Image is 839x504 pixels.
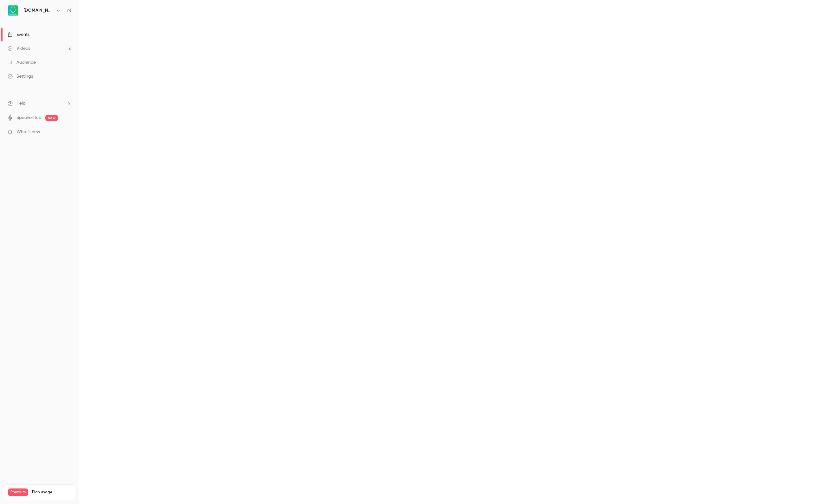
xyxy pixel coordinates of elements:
li: help-dropdown-opener [8,100,72,107]
div: Settings [8,73,33,80]
span: Help [16,100,26,107]
a: SpeakerHub [16,114,42,121]
h6: [DOMAIN_NAME] [23,7,53,14]
div: Videos [8,45,30,52]
div: Audience [8,59,36,66]
span: What's new [16,129,40,135]
span: Premium [8,488,28,496]
div: Events [8,31,29,38]
span: Plan usage [32,490,71,495]
span: new [45,115,58,121]
img: Avokaado.io [8,5,18,16]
